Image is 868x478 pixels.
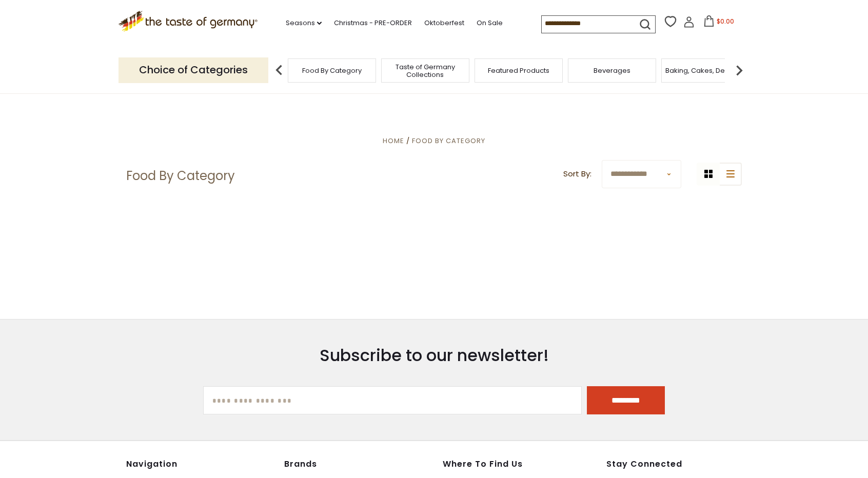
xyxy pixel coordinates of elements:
a: Seasons [286,17,322,29]
a: Taste of Germany Collections [384,63,466,78]
h4: Navigation [126,459,274,469]
img: next arrow [729,60,749,81]
a: Beverages [594,67,630,74]
h4: Brands [284,459,432,469]
a: Food By Category [302,67,362,74]
a: Baking, Cakes, Desserts [665,67,745,74]
a: Christmas - PRE-ORDER [334,17,412,29]
h3: Subscribe to our newsletter! [203,345,665,366]
h1: Food By Category [126,168,235,184]
a: Featured Products [488,67,549,74]
span: $0.00 [717,17,734,26]
label: Sort By: [563,168,591,181]
h4: Stay Connected [606,459,742,469]
a: Food By Category [412,136,485,146]
img: previous arrow [269,60,289,81]
a: On Sale [477,17,503,29]
a: Oktoberfest [424,17,464,29]
h4: Where to find us [443,459,560,469]
a: Home [383,136,404,146]
p: Choice of Categories [119,57,268,83]
button: $0.00 [697,15,740,31]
